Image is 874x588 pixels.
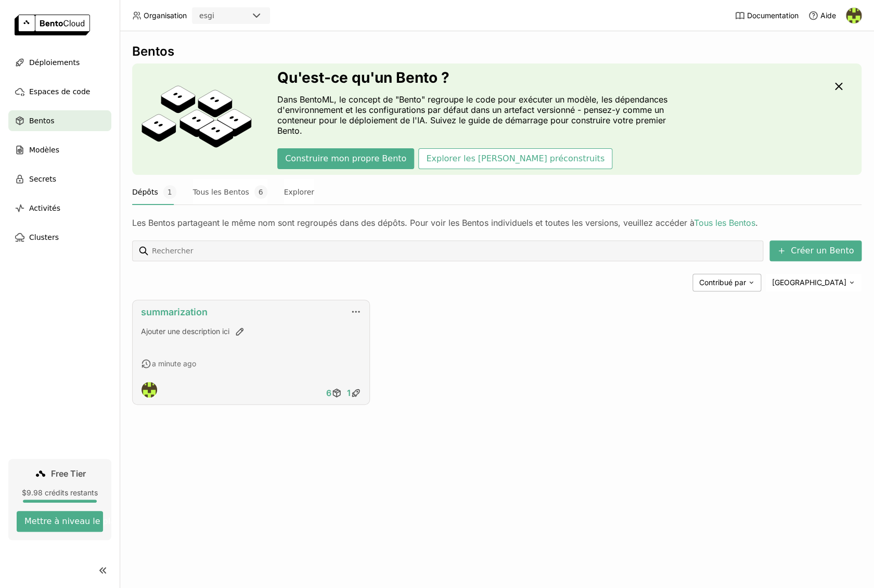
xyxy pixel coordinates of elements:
[8,227,111,248] a: Clusters
[8,198,111,219] a: Activités
[8,169,111,189] a: Secrets
[347,388,351,398] span: 1
[163,185,176,199] span: 1
[141,306,208,317] a: summarization
[152,359,196,368] span: a minute ago
[132,44,862,59] div: Bentos
[132,179,176,205] button: Dépôts
[29,231,59,244] span: Clusters
[277,94,688,136] p: Dans BentoML, le concept de "Bento" regroupe le code pour exécuter un modèle, les dépendances d'e...
[699,278,746,287] span: Contribué par
[29,144,59,156] span: Modèles
[694,218,755,228] a: Tous les Bentos
[144,11,187,20] span: Organisation
[820,11,836,20] span: Aide
[193,179,267,205] button: Tous les Bentos
[254,185,267,199] span: 6
[8,52,111,73] a: Déploiements
[277,69,688,86] h3: Qu'est-ce qu'un Bento ?
[284,179,314,205] button: Explorer
[692,274,761,291] div: Contribué par
[29,85,90,98] span: Espaces de code
[29,114,54,127] span: Bentos
[418,148,612,169] button: Explorer les [PERSON_NAME] préconstruits
[326,388,331,398] span: 6
[29,173,56,185] span: Secrets
[141,326,361,337] div: Ajouter une description ici
[277,148,414,169] button: Construire mon propre Bento
[29,56,80,69] span: Déploiements
[324,382,344,403] a: 6
[29,202,60,214] span: Activités
[199,10,214,21] div: esgi
[132,218,862,228] div: Les Bentos partageant le même nom sont regroupés dans des dépôts. Pour voir les Bentos individuel...
[17,511,103,532] button: Mettre à niveau le plan
[8,81,111,102] a: Espaces de code
[808,10,836,21] div: Aide
[765,274,862,291] div: [GEOGRAPHIC_DATA]
[344,382,364,403] a: 1
[8,459,111,540] a: Free Tier$9.98 crédits restantsMettre à niveau le plan
[215,11,216,21] input: Selected esgi.
[142,382,157,398] img: Arnaud Fouchet
[735,10,799,21] a: Documentation
[151,242,759,259] input: Rechercher
[140,85,252,154] img: cover onboarding
[747,11,799,20] span: Documentation
[846,8,862,23] img: Arnaud Fouchet
[769,240,862,261] button: Créer un Bento
[17,488,103,497] div: $9.98 crédits restants
[8,110,111,131] a: Bentos
[15,15,90,35] img: logo
[772,278,846,287] span: [GEOGRAPHIC_DATA]
[8,139,111,160] a: Modèles
[51,468,86,479] span: Free Tier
